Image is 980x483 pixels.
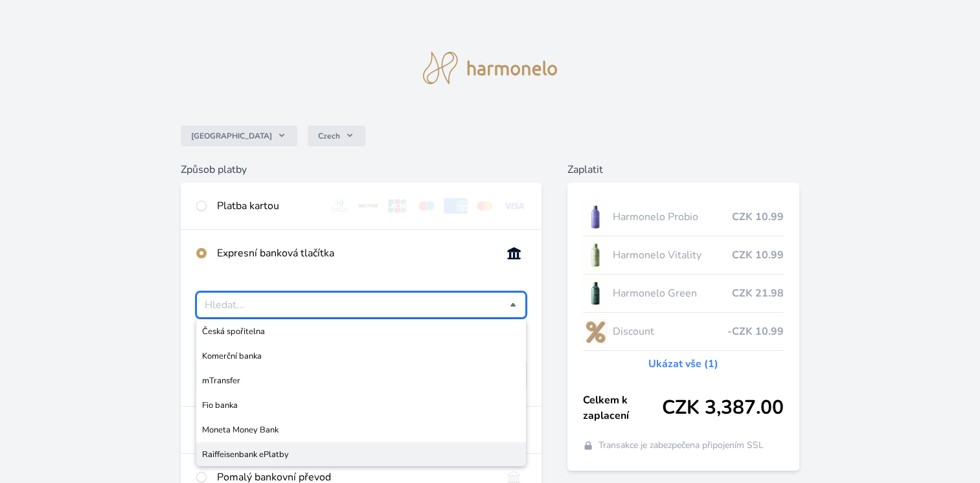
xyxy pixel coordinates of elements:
img: maestro.svg [415,198,439,214]
span: Transakce je zabezpečena připojením SSL [598,439,764,452]
span: Raiffeisenbank ePlatby [202,448,520,461]
img: jcb.svg [385,198,409,214]
img: CLEAN_GREEN_se_stinem_x-lo.jpg [583,277,608,309]
span: CZK 10.99 [732,209,784,225]
span: Harmonelo Green [613,286,732,301]
img: amex.svg [444,198,468,214]
img: CLEAN_VITALITY_se_stinem_x-lo.jpg [583,239,608,271]
h6: Zaplatit [567,162,799,177]
span: -CZK 10.99 [727,324,784,339]
span: CZK 21.98 [732,286,784,301]
span: Harmonelo Probio [613,209,732,225]
span: [GEOGRAPHIC_DATA] [191,131,272,141]
div: Expresní banková tlačítka [217,245,492,261]
span: Celkem k zaplacení [583,392,662,423]
h6: Způsob platby [181,162,541,177]
span: Moneta Money Bank [202,423,520,436]
img: onlineBanking_CZ.svg [502,245,526,261]
button: Czech [308,126,365,146]
img: mc.svg [473,198,497,214]
span: CZK 10.99 [732,247,784,263]
button: [GEOGRAPHIC_DATA] [181,126,297,146]
span: Harmonelo Vitality [613,247,732,263]
img: discount-lo.png [583,315,608,348]
span: Czech [318,131,340,141]
img: visa.svg [502,198,526,214]
span: Česká spořitelna [202,325,520,338]
img: logo.svg [423,52,558,84]
img: CLEAN_PROBIO_se_stinem_x-lo.jpg [583,201,608,233]
input: Česká spořitelnaKomerční bankamTransferFio bankaMoneta Money BankRaiffeisenbank ePlatby [205,297,510,313]
span: mTransfer [202,374,520,387]
span: Komerční banka [202,350,520,363]
span: CZK 3,387.00 [662,396,784,420]
a: Ukázat vše (1) [648,356,718,372]
span: Fio banka [202,399,520,412]
div: Platba kartou [217,198,317,214]
img: discover.svg [356,198,380,214]
img: diners.svg [328,198,352,214]
span: Discount [613,324,727,339]
div: Vyberte svou banku [196,292,526,318]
